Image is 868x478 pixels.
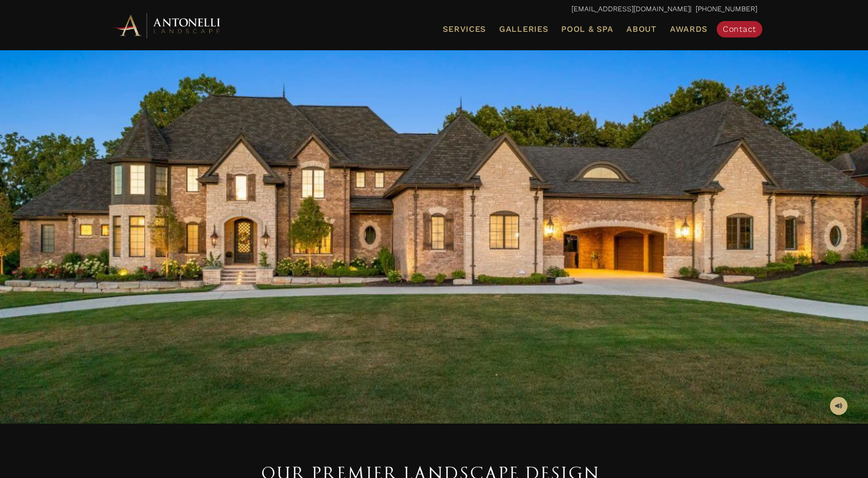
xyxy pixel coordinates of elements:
[499,24,548,34] span: Galleries
[622,23,661,36] a: About
[111,11,224,39] img: Antonelli Horizontal Logo
[561,24,613,34] span: Pool & Spa
[495,23,552,36] a: Galleries
[670,24,707,34] span: Awards
[443,25,486,33] span: Services
[666,23,712,36] a: Awards
[717,21,762,37] a: Contact
[626,25,657,33] span: About
[439,23,490,36] a: Services
[723,24,756,34] span: Contact
[111,3,757,16] p: | [PHONE_NUMBER]
[571,5,690,13] a: [EMAIL_ADDRESS][DOMAIN_NAME]
[557,23,617,36] a: Pool & Spa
